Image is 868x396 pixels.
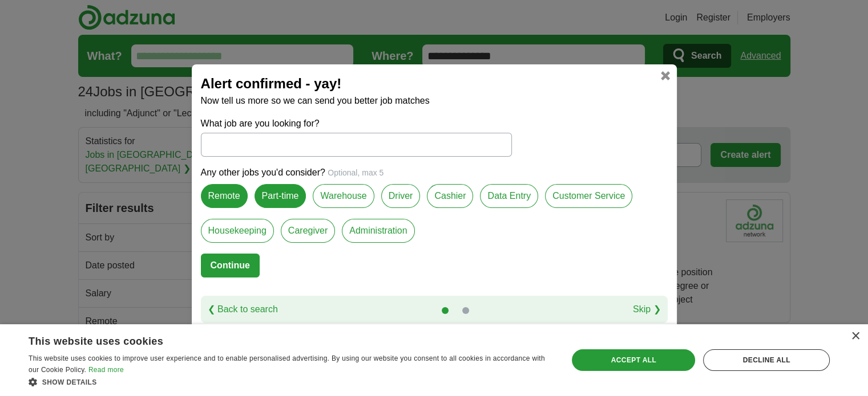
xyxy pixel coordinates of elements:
[427,184,473,208] label: Cashier
[851,332,859,341] div: Close
[281,219,335,243] label: Caregiver
[201,166,668,179] p: Any other jobs you'd consider?
[88,366,124,374] a: Read more, opens a new window
[201,94,668,108] p: Now tell us more so we can send you better job matches
[29,331,523,348] div: This website uses cookies
[328,168,383,177] span: Optional, max 5
[201,74,668,94] h2: Alert confirmed - yay!
[313,184,374,208] label: Warehouse
[255,184,306,208] label: Part-time
[572,349,695,371] div: Accept all
[381,184,421,208] label: Driver
[633,303,661,316] a: Skip ❯
[208,303,278,316] a: ❮ Back to search
[29,354,545,374] span: This website uses cookies to improve user experience and to enable personalised advertising. By u...
[201,254,260,277] button: Continue
[703,349,830,371] div: Decline all
[201,184,248,208] label: Remote
[480,184,538,208] label: Data Entry
[29,376,552,387] div: Show details
[201,117,512,130] label: What job are you looking for?
[42,378,97,386] span: Show details
[342,219,414,243] label: Administration
[201,219,274,243] label: Housekeeping
[545,184,632,208] label: Customer Service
